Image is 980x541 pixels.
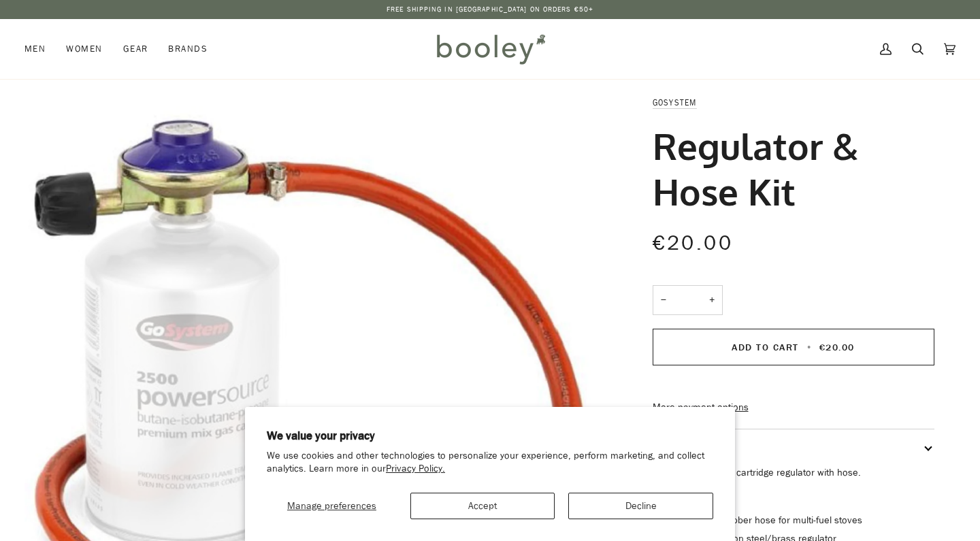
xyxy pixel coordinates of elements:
[267,450,713,476] p: We use cookies and other technologies to personalize your experience, perform marketing, and coll...
[819,341,855,354] span: €20.00
[803,341,816,354] span: •
[113,19,159,79] a: Gear
[653,229,733,257] span: €20.00
[56,19,112,79] a: Women
[410,493,555,519] button: Accept
[431,29,550,69] img: Booley
[568,493,713,519] button: Decline
[653,97,697,108] a: GoSystem
[66,42,102,56] span: Women
[287,499,376,512] span: Manage preferences
[653,400,934,415] a: More payment options
[653,285,674,316] button: −
[666,513,934,528] li: An easy to fit rubber hose for multi-fuel stoves
[267,493,397,519] button: Manage preferences
[168,42,208,56] span: Brands
[24,42,46,56] span: Men
[653,429,934,465] button: Description
[386,462,445,475] a: Privacy Policy.
[653,465,934,480] p: 30mbar EN417 gas cartridge regulator with hose.
[653,123,924,213] h1: Regulator & Hose Kit
[701,285,723,316] button: +
[653,493,934,513] h2: Features:
[123,42,148,56] span: Gear
[732,341,799,354] span: Add to Cart
[267,429,713,444] h2: We value your privacy
[24,19,56,79] a: Men
[653,285,723,316] input: Quantity
[387,4,593,15] p: Free Shipping in [GEOGRAPHIC_DATA] on Orders €50+
[158,19,218,79] a: Brands
[653,329,934,365] button: Add to Cart • €20.00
